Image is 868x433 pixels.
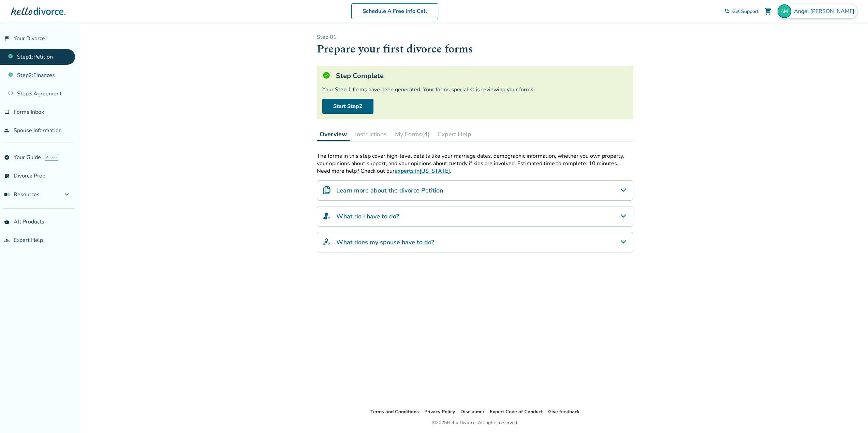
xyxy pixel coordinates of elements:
p: The forms in this step cover high-level details like your marriage dates, demographic information... [317,152,633,167]
a: Privacy Policy [424,408,455,415]
span: menu_book [4,192,10,197]
span: phone_in_talk [724,9,730,14]
span: shopping_basket [4,219,10,225]
a: Schedule A Free Info Call [351,3,438,19]
img: What does my spouse have to do? [323,238,331,246]
a: experts in[US_STATE] [395,167,450,175]
div: What do I have to do? [317,206,633,227]
a: Terms and Conditions [370,408,419,415]
span: shopping_cart [764,7,772,15]
p: Step 0 1 [317,33,633,41]
img: Learn more about the divorce Petition [323,186,331,194]
h1: Prepare your first divorce forms [317,41,633,58]
span: flag_2 [4,36,10,41]
span: inbox [4,109,10,115]
img: angel.moreno210@gmail.com [778,4,791,18]
a: Expert Code of Conduct [490,408,543,415]
span: people [4,128,10,133]
h4: What does my spouse have to do? [336,238,434,247]
a: Start Step2 [322,99,373,114]
h4: What do I have to do? [336,212,399,221]
button: Instructions [352,127,389,141]
span: expand_more [63,190,71,199]
iframe: Chat Widget [834,400,868,433]
span: explore [4,155,10,160]
div: Your Step 1 forms have been generated. Your forms specialist is reviewing your forms. [322,86,628,93]
h5: Step Complete [336,71,384,80]
div: © 2025 Hello Divorce. All rights reserved. [432,419,518,427]
span: groups [4,237,10,243]
span: Forms Inbox [14,108,44,116]
li: Give feedback [548,408,580,416]
p: Need more help? Check out our . [317,167,633,175]
a: phone_in_talkGet Support [724,8,759,15]
button: My Forms(4) [392,127,432,141]
h4: Learn more about the divorce Petition [336,186,443,195]
li: Disclaimer [460,408,484,416]
div: What does my spouse have to do? [317,232,633,252]
span: Resources [4,191,40,198]
button: Overview [317,127,350,141]
div: Learn more about the divorce Petition [317,180,633,201]
span: Get Support [732,8,759,15]
span: Angel [PERSON_NAME] [794,7,857,15]
img: What do I have to do? [323,212,331,220]
span: AI beta [45,154,58,161]
span: list_alt_check [4,173,10,179]
button: Expert Help [435,127,474,141]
